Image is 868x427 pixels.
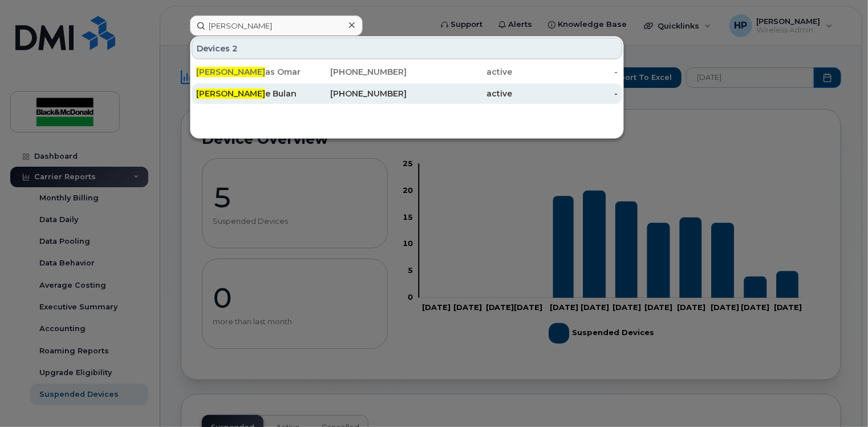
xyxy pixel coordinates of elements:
[196,88,302,99] div: e Bulan
[512,66,618,78] div: -
[192,38,622,59] div: Devices
[302,66,407,78] div: [PHONE_NUMBER]
[196,88,265,99] span: [PERSON_NAME]
[407,88,513,99] div: active
[192,62,622,82] a: [PERSON_NAME]as Omar[PHONE_NUMBER]active-
[232,43,238,54] span: 2
[196,66,302,78] div: as Omar
[192,83,622,104] a: [PERSON_NAME]e Bulan[PHONE_NUMBER]active-
[512,88,618,99] div: -
[302,88,407,99] div: [PHONE_NUMBER]
[196,67,265,77] span: [PERSON_NAME]
[407,66,513,78] div: active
